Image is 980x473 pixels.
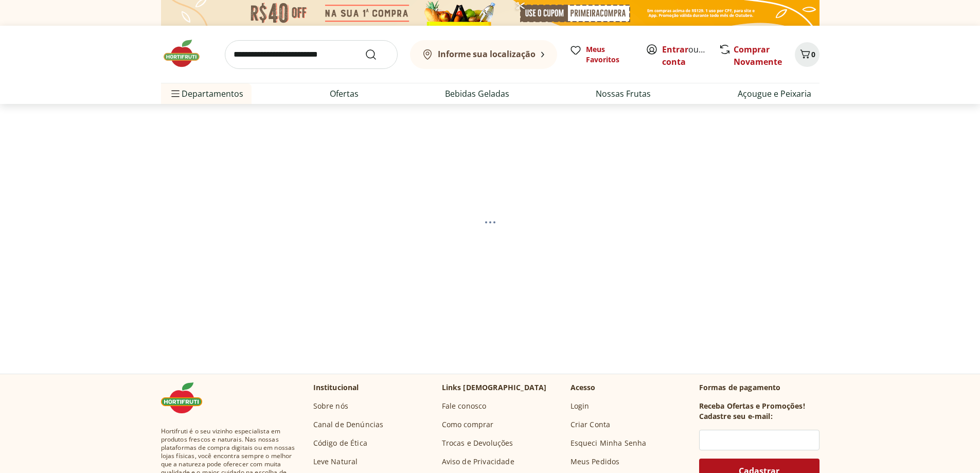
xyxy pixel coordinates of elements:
button: Submit Search [365,48,389,61]
a: Login [571,401,590,411]
input: search [225,40,398,69]
button: Informe sua localização [410,40,557,69]
a: Fale conosco [442,401,487,411]
a: Açougue e Peixaria [738,87,811,100]
p: Links [DEMOGRAPHIC_DATA] [442,382,547,393]
a: Código de Ética [313,438,367,448]
a: Meus Favoritos [569,44,633,65]
b: Informe sua localização [438,48,536,60]
h3: Receba Ofertas e Promoções! [699,401,805,411]
img: Hortifruti [161,38,212,69]
img: Hortifruti [161,382,212,413]
a: Comprar Novamente [734,44,782,67]
a: Criar conta [662,44,719,67]
a: Meus Pedidos [571,457,620,467]
a: Entrar [662,44,688,55]
a: Leve Natural [313,457,358,467]
span: ou [662,43,708,68]
a: Canal de Denúncias [313,419,384,430]
h3: Cadastre seu e-mail: [699,411,773,422]
a: Esqueci Minha Senha [571,438,647,448]
p: Institucional [313,382,359,393]
a: Nossas Frutas [596,87,651,100]
a: Sobre nós [313,401,348,411]
p: Acesso [571,382,596,393]
button: Menu [169,81,182,106]
span: Departamentos [169,81,243,106]
p: Formas de pagamento [699,382,819,393]
a: Criar Conta [571,419,611,430]
a: Ofertas [330,87,359,100]
a: Como comprar [442,419,494,430]
button: Carrinho [795,42,819,67]
a: Bebidas Geladas [445,87,509,100]
a: Aviso de Privacidade [442,457,514,467]
a: Trocas e Devoluções [442,438,513,448]
span: 0 [811,49,815,59]
span: Meus Favoritos [586,44,633,65]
